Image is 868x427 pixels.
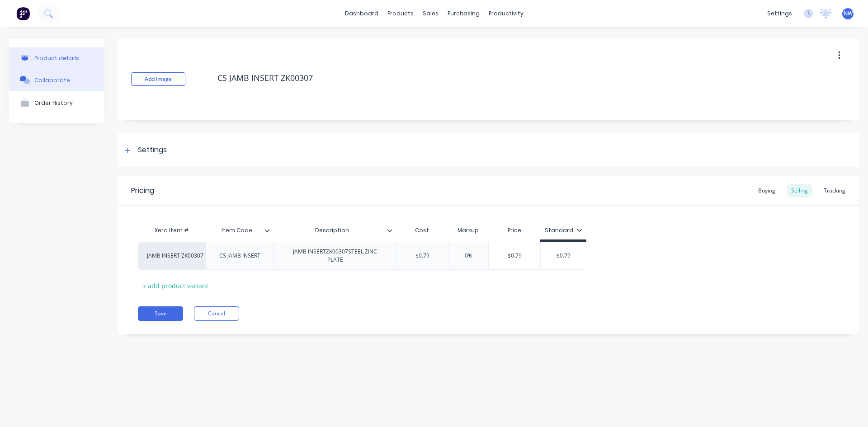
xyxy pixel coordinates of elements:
[545,226,582,235] div: Standard
[274,219,391,242] div: Description
[763,7,797,20] div: settings
[206,219,268,242] div: Item Code
[489,244,540,267] div: $0.79
[9,47,104,69] button: Product details
[446,244,491,267] div: 0%
[396,221,448,239] div: Cost
[443,7,484,20] div: purchasing
[34,77,70,84] div: Collaborate
[819,184,850,197] div: Tracking
[541,244,586,267] div: $0.79
[488,221,540,239] div: Price
[418,7,443,20] div: sales
[131,185,154,196] div: Pricing
[34,55,79,61] div: Product details
[278,246,392,266] div: JAMB INSERTZK00307STEEL ZINC PLATE
[138,242,586,270] div: JAMB INSERT ZK00307CS JAMB INSERTJAMB INSERTZK00307STEEL ZINC PLATE$0.790%$0.79$0.79
[448,221,488,239] div: Markup
[206,221,274,239] div: Item Code
[274,221,396,239] div: Description
[9,91,104,114] button: Order History
[844,9,853,18] span: NW
[754,184,780,197] div: Buying
[147,252,197,260] div: JAMB INSERT ZK00307
[9,69,104,91] button: Collaborate
[212,250,268,262] div: CS JAMB INSERT
[194,306,239,321] button: Cancel
[138,306,183,321] button: Save
[396,244,448,267] div: $0.79
[34,99,73,106] div: Order History
[138,221,206,239] div: Xero Item #
[787,184,812,197] div: Selling
[138,279,213,293] div: + add product variant
[213,67,784,89] textarea: CS JAMB INSERT ZK00307
[484,7,528,20] div: productivity
[383,7,418,20] div: products
[131,72,185,86] button: Add image
[340,7,383,20] a: dashboard
[138,145,167,156] div: Settings
[16,7,30,20] img: Factory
